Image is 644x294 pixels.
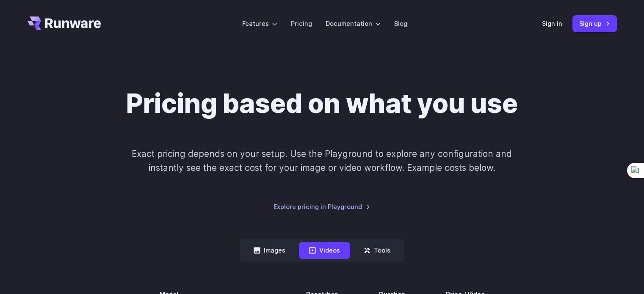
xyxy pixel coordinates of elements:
a: Sign up [572,15,617,32]
p: Exact pricing depends on your setup. Use the Playground to explore any configuration and instantl... [116,147,528,175]
button: Tools [354,242,401,258]
a: Pricing [291,19,312,28]
button: Images [243,242,296,258]
label: Features [242,19,277,28]
a: Go to / [28,16,101,30]
label: Documentation [326,19,381,28]
a: Blog [394,19,407,28]
button: Videos [299,242,350,258]
a: Sign in [542,19,562,28]
h1: Pricing based on what you use [126,88,518,120]
a: Explore pricing in Playground [274,202,370,212]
